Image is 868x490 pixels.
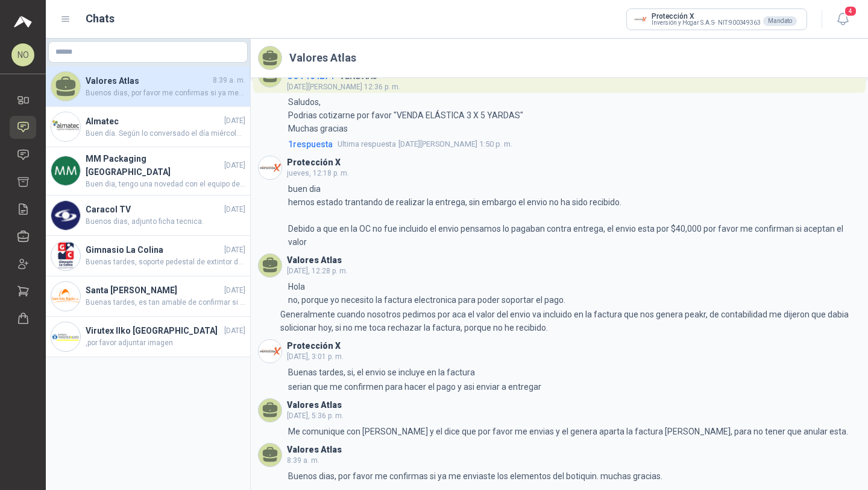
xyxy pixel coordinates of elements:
span: Buenos dias, adjunto ficha tecnica. [86,216,245,227]
div: NO [11,43,34,66]
h4: Santa [PERSON_NAME] [86,284,222,297]
a: Company LogoSanta [PERSON_NAME][DATE]Buenas tardes, es tan amable de confirmar si son [DEMOGRAPHI... [46,276,250,317]
span: [DATE], 3:01 p. m. [287,352,344,361]
img: Company Logo [259,340,281,363]
span: [DATE] [224,285,245,296]
span: jueves, 12:18 p. m. [287,169,349,177]
p: Buenas tardes, si, el envio se incluye en la factura [288,366,475,379]
p: buen dia hemos estado trantando de realizar la entrega, sin embargo el envio no ha sido recibido.... [288,182,861,249]
span: Buen dia, tengo una novedad con el equipo despachado, no esta realizando la funcion y tomando med... [86,179,245,190]
h3: Protección X [287,343,341,349]
h4: Caracol TV [86,203,222,216]
span: 4 [844,5,857,17]
h1: Chats [86,10,115,27]
span: 8:39 a. m. [287,456,319,465]
span: [DATE] [224,244,245,256]
a: Company LogoVirutex Ilko [GEOGRAPHIC_DATA][DATE],por favor adjuntar imagen [46,317,250,357]
span: Buen día. Según lo conversado el día miércoles, esta orden se anulara [86,128,245,139]
a: Company LogoMM Packaging [GEOGRAPHIC_DATA][DATE]Buen dia, tengo una novedad con el equipo despach... [46,147,250,196]
span: Buenas tardes, soporte pedestal de extintor de 05 lb no existe debido a su tamaño [86,256,245,268]
h4: Valores Atlas [86,74,210,87]
p: Saludos, Podrias cotizarne por favor "VENDA ELÁSTICA 3 X 5 YARDAS" Muchas gracias [288,95,523,135]
span: [DATE] [224,115,245,127]
span: Buenas tardes, es tan amable de confirmar si son [DEMOGRAPHIC_DATA].500 cajas? [86,297,245,308]
img: Company Logo [259,156,281,179]
h4: Virutex Ilko [GEOGRAPHIC_DATA] [86,324,222,337]
h4: Gimnasio La Colina [86,243,222,256]
span: [DATE][PERSON_NAME] 12:36 p. m. [287,83,400,91]
p: Buenos dias, por favor me confirmas si ya me enviaste los elementos del botiquin. muchas gracias. [288,469,662,483]
span: Buenos dias, por favor me confirmas si ya me enviaste los elementos del botiquin. muchas gracias. [86,87,245,99]
a: Company LogoGimnasio La Colina[DATE]Buenas tardes, soporte pedestal de extintor de 05 lb no exist... [46,236,250,276]
span: [DATE], 12:28 p. m. [287,267,348,275]
img: Company Logo [51,241,80,270]
span: 1 respuesta [288,138,333,151]
img: Company Logo [51,201,80,230]
span: [DATE], 5:36 p. m. [287,412,344,420]
a: 1respuestaUltima respuesta[DATE][PERSON_NAME] 1:50 p. m. [286,138,861,151]
button: 4 [832,8,854,30]
img: Company Logo [51,112,80,141]
a: Valores Atlas8:39 a. m.Buenos dias, por favor me confirmas si ya me enviaste los elementos del bo... [46,66,250,107]
p: Generalmente cuando nosotros pedimos por aca el valor del envio va incluido en la factura que nos... [280,308,861,334]
p: Me comunique con [PERSON_NAME] y el dice que por favor me envias y el genera aparta la factura [P... [288,425,848,438]
span: [DATE][PERSON_NAME] 1:50 p. m. [338,138,512,150]
a: Company LogoAlmatec[DATE]Buen día. Según lo conversado el día miércoles, esta orden se anulara [46,107,250,147]
h3: Valores Atlas [287,257,342,264]
h2: Valores Atlas [289,49,356,66]
p: serian que me confirmen para hacer el pago y asi enviar a entregar [288,380,541,393]
span: [DATE] [224,160,245,171]
img: Company Logo [51,282,80,311]
h3: Valores Atlas [287,447,342,453]
img: Logo peakr [14,14,32,29]
span: [DATE] [224,325,245,337]
a: Company LogoCaracol TV[DATE]Buenos dias, adjunto ficha tecnica. [46,196,250,236]
h3: Protección X [287,159,341,166]
h4: MM Packaging [GEOGRAPHIC_DATA] [86,152,222,179]
img: Company Logo [51,156,80,185]
p: Hola no, porque yo necesito la factura electronica para poder soportar el pago. [288,280,565,307]
span: ,por favor adjuntar imagen [86,337,245,349]
h3: Valores Atlas [287,402,342,409]
span: 8:39 a. m. [213,75,245,86]
span: [DATE] [224,204,245,215]
span: Ultima respuesta [338,138,396,150]
img: Company Logo [51,322,80,351]
h4: Almatec [86,115,222,128]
